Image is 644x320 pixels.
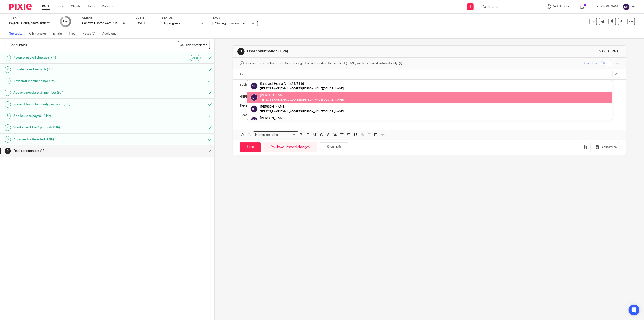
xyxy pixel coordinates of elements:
label: Subject: [240,82,251,87]
label: To: [240,72,245,77]
div: 9 [5,148,11,154]
a: Work [42,4,50,9]
small: [PERSON_NAME][EMAIL_ADDRESS][PERSON_NAME][DOMAIN_NAME] [260,99,344,101]
h1: Request payroll changes (7th) [13,54,138,61]
span: Waiting for signature [215,22,245,25]
div: 3 [5,78,11,84]
button: Request files [593,142,619,152]
label: Task [9,16,54,20]
a: Team [88,4,95,9]
img: svg%3E [250,82,258,90]
h1: Add hours to payroll (11th) [13,113,138,119]
div: 5 [5,101,11,108]
small: [PERSON_NAME][EMAIL_ADDRESS][PERSON_NAME][DOMAIN_NAME] [260,110,344,113]
span: Get Support [553,5,570,8]
span: Normal text size [254,133,279,137]
div: 1 [5,55,11,61]
button: + Add subtask [5,41,29,49]
div: Auto [190,55,201,61]
div: [PERSON_NAME] [260,104,344,109]
div: Search for option [253,131,298,138]
div: 4 [5,90,11,96]
div: 2 [5,66,11,73]
span: Secure the attachments in this message. Files exceeding the size limit (10MB) will be secured aut... [246,61,398,65]
img: Pixie [9,4,32,10]
a: Notes (0) [82,29,99,38]
h1: Final confirmation (15th) [247,49,439,54]
small: [PERSON_NAME][EMAIL_ADDRESS][PERSON_NAME][DOMAIN_NAME] [260,87,344,90]
h1: Request hours for hourly paid staff (9th) [13,101,138,108]
input: Search for option [279,133,296,137]
a: Email [57,4,64,9]
div: Payroll - Hourly Staff (15th of month) [9,21,54,25]
img: svg%3E [250,117,258,124]
input: Search [488,5,528,10]
h1: Add or amend a staff member (9th) [13,89,138,96]
a: Client tasks [29,29,49,38]
div: 6 [5,113,11,119]
div: 7 [5,124,11,131]
a: Reports [102,4,113,9]
p: Sandwell Home Care 24/7 Ltd [82,21,120,25]
label: Client [82,16,130,20]
h1: Update payroll records (9th) [13,66,138,73]
span: Hide completed [185,44,207,47]
a: Files [69,29,79,38]
div: [PERSON_NAME] [260,93,344,97]
div: Sandwell Home Care 24/7 Ltd [260,82,344,86]
button: Cc [612,71,619,78]
div: Manual email [599,50,621,53]
img: svg%3E [250,105,258,113]
div: You have unsaved changes [263,142,317,152]
p: Please review your payroll reports via the link from Freshpay to make your payments for any PAYE ... [240,113,619,117]
span: Request files [601,145,617,149]
h1: Final confirmation (15th) [13,148,138,154]
label: Tags [213,16,258,20]
span: [DATE] [136,22,145,25]
label: Status [162,16,207,20]
h1: New staff member email (9th) [13,78,138,85]
a: Subtasks [9,29,26,38]
div: 8 [5,136,11,143]
p: This is just a quick confirmation that we have now completed your payroll for October and that al... [240,104,619,108]
a: Emails [53,29,65,38]
img: svg%3E [250,94,258,101]
div: 8 [63,19,68,24]
button: Hide completed [178,41,210,49]
span: On [615,61,619,65]
input: Send [240,142,261,152]
span: Switch off [584,61,599,65]
label: Due by [136,16,156,20]
h1: Approved or Rejected (13th) [13,136,138,143]
button: Save draft [320,142,348,152]
a: Clients [71,4,81,9]
p: Hi [PERSON_NAME], [240,95,619,99]
a: Audit logs [102,29,120,38]
img: svg%3E [623,3,630,10]
span: In progress [164,22,180,25]
small: /9 [65,20,68,23]
div: 9 [237,48,245,55]
h1: Send Payroll For Approval (11th) [13,124,138,131]
p: [PERSON_NAME] [596,4,620,9]
div: [PERSON_NAME] [260,116,323,120]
